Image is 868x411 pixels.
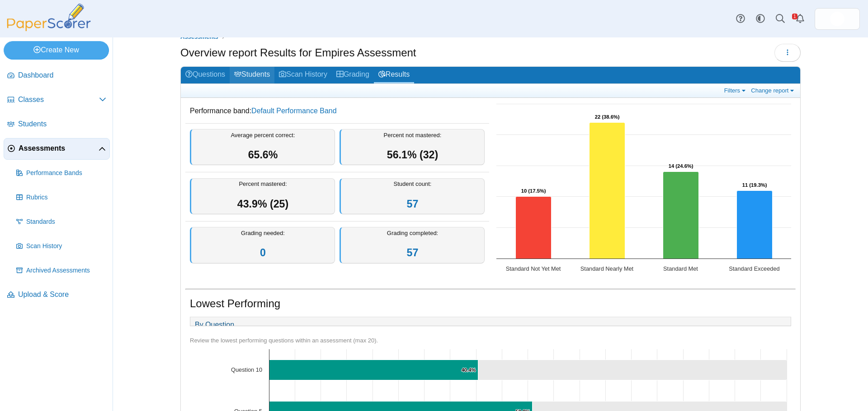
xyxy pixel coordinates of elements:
a: Assessments [4,138,110,160]
div: Grading completed: [340,227,485,263]
dd: Performance band: [185,99,489,123]
span: Dashboard [18,70,106,80]
a: Archived Assessments [13,260,110,282]
a: Default Performance Band [251,107,337,115]
span: Upload & Score [18,290,106,300]
span: 43.9% (25) [237,198,288,210]
a: Scan History [274,67,332,83]
a: ps.Y0OAolr6RPehrr6a [815,8,860,30]
a: PaperScorer [4,25,94,32]
svg: Interactive chart [492,99,796,280]
div: Percent mastered: [190,178,335,215]
a: Alerts [790,9,810,29]
a: Filters [722,87,750,94]
span: Performance Bands [26,169,106,178]
img: ps.Y0OAolr6RPehrr6a [830,12,844,26]
a: Students [4,114,110,135]
path: Question 10, 40.4%. % of Points Earned. [269,360,478,380]
a: Classes [4,89,110,111]
text: 11 (19.3%) [742,182,767,188]
a: 57 [407,247,419,259]
div: Percent not mastered: [340,129,485,166]
text: Standard Not Yet Met [506,265,561,272]
a: By Question [190,317,239,332]
a: Scan History [13,236,110,257]
a: Questions [181,67,230,83]
a: Rubrics [13,187,110,208]
h1: Overview report Results for Empires Assessment [180,45,416,60]
text: Question 10 [231,366,262,373]
span: Standards [26,217,106,226]
text: 10 (17.5%) [521,188,546,194]
span: 56.1% (32) [387,149,438,161]
div: Student count: [340,178,485,215]
a: Create New [4,41,109,59]
path: Standard Not Yet Met, 10. Overall Assessment Performance. [516,197,552,259]
text: 14 (24.6%) [669,163,693,169]
text: 40.4% [462,367,476,373]
text: 22 (38.6%) [595,114,620,120]
path: Standard Met, 14. Overall Assessment Performance. [663,172,699,259]
a: Standards [13,211,110,233]
a: Grading [332,67,374,83]
a: 0 [260,247,266,259]
span: Classes [18,95,99,105]
span: Rubrics [26,193,106,202]
a: Dashboard [4,65,110,87]
text: Standard Nearly Met [580,265,634,272]
div: Review the lowest performing questions within an assessment (max 20). [190,337,791,345]
img: PaperScorer [4,4,94,31]
text: Standard Met [663,265,698,272]
a: Performance Bands [13,162,110,184]
path: Question 10, 59.6. . [478,360,787,380]
span: Assessments [19,143,99,153]
div: Average percent correct: [190,129,335,166]
a: Change report [749,87,798,94]
a: Results [374,67,414,83]
div: Grading needed: [190,227,335,263]
text: Standard Exceeded [729,265,779,272]
div: Chart. Highcharts interactive chart. [492,99,796,280]
span: Scan History [26,242,106,251]
span: Archived Assessments [26,266,106,275]
span: 65.6% [248,149,278,161]
span: Jeanie Hernandez [830,12,844,26]
a: Students [230,67,274,83]
path: Standard Exceeded, 11. Overall Assessment Performance. [737,191,773,259]
span: Students [18,119,106,129]
a: 57 [407,198,419,210]
a: Upload & Score [4,284,110,306]
path: Standard Nearly Met, 22. Overall Assessment Performance. [590,123,625,259]
h1: Lowest Performing [190,296,280,311]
